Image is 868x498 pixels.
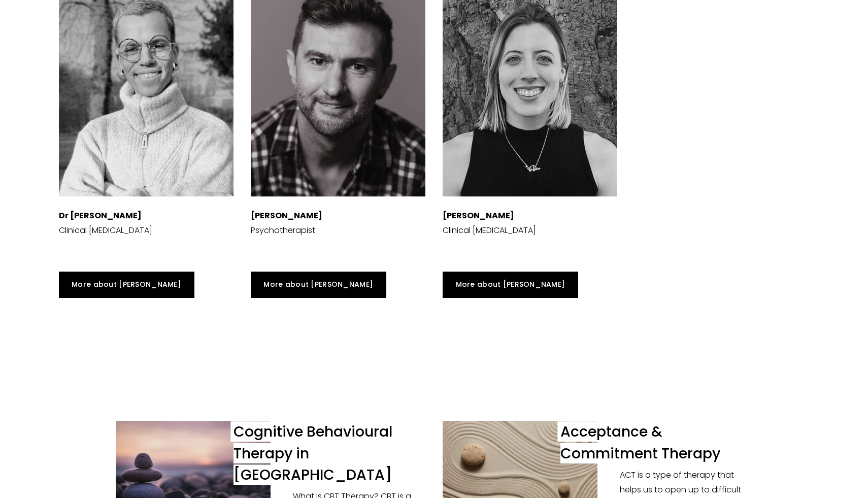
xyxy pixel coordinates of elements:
[251,272,386,298] a: More about [PERSON_NAME]
[233,421,396,485] h4: Cognitive Behavioural Therapy in [GEOGRAPHIC_DATA]
[443,210,536,236] p: Clinical [MEDICAL_DATA]
[59,210,152,236] p: Clinical [MEDICAL_DATA]
[443,272,578,298] a: More about [PERSON_NAME]
[251,210,322,221] strong: [PERSON_NAME]
[59,272,194,298] a: More about [PERSON_NAME]
[560,421,720,463] h4: Acceptance & Commitment Therapy
[59,210,142,221] strong: Dr [PERSON_NAME]
[443,210,514,221] strong: [PERSON_NAME]
[251,210,322,236] p: Psychotherapist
